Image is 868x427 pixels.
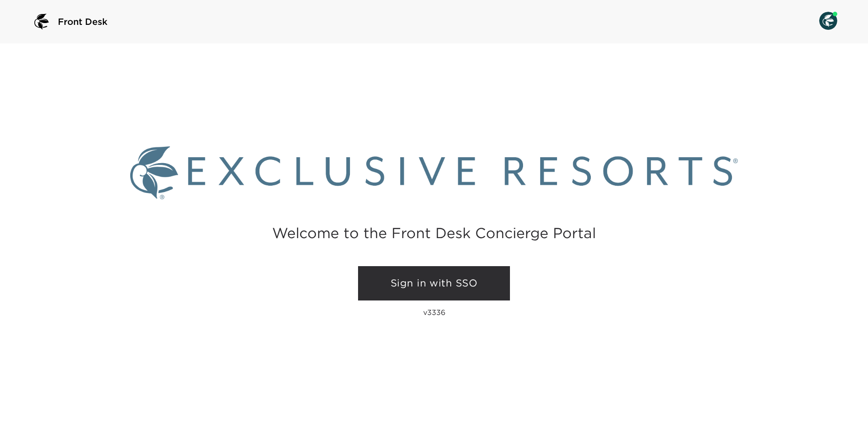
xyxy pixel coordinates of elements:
[130,146,738,199] img: Exclusive Resorts logo
[358,266,510,300] a: Sign in with SSO
[819,12,837,30] img: User
[58,15,108,28] span: Front Desk
[31,11,52,33] img: logo
[272,226,596,240] h2: Welcome to the Front Desk Concierge Portal
[423,308,445,317] p: v3336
